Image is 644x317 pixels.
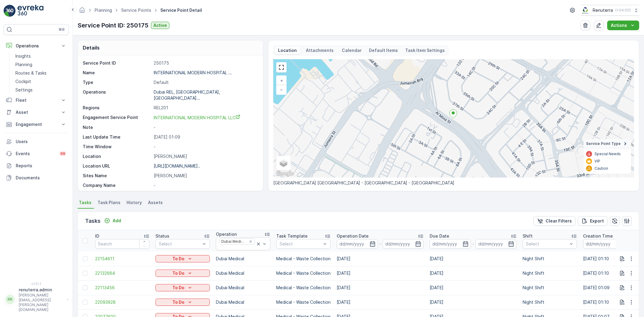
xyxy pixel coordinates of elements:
[78,21,149,30] p: Service Point ID: 250175
[523,299,577,305] p: Night Shift
[305,47,335,53] p: Attachments
[15,62,32,68] p: Planning
[154,173,257,179] p: [PERSON_NAME]
[83,144,151,150] p: Time Window
[581,7,590,14] img: Screenshot_2024-07-26_at_13.33.01.png
[5,295,15,304] div: RR
[337,239,378,249] input: dd/mm/yyyy
[216,270,270,276] p: Dubai Medical
[154,134,257,140] p: [DATE] 01:09
[83,44,100,51] p: Details
[16,139,66,145] p: Users
[83,163,151,169] p: Location URL
[172,299,184,305] p: To Do
[276,285,331,291] p: Medical - Waste Collection
[276,256,331,262] p: Medical - Waste Collection
[16,163,66,169] p: Reports
[430,233,449,239] p: Due Date
[546,218,572,224] p: Clear Filters
[83,285,88,290] div: Toggle Row Selected
[523,285,577,291] p: Night Shift
[83,89,151,101] p: Operations
[172,256,184,262] p: To Do
[615,8,631,13] p: ( +04:00 )
[83,256,88,261] div: Toggle Row Selected
[83,60,151,66] p: Service Point ID
[154,60,257,66] p: 250175
[276,233,308,239] p: Task Template
[121,8,151,13] a: Service Points
[16,121,57,127] p: Engagement
[95,299,149,305] a: 22093928
[334,266,427,280] td: [DATE]
[98,200,120,206] span: Task Plans
[83,79,151,85] p: Type
[334,295,427,309] td: [DATE]
[590,218,604,224] p: Export
[60,151,65,156] p: 99
[280,87,283,92] span: −
[155,255,210,262] button: To Do
[83,105,151,111] p: Regions
[334,280,427,295] td: [DATE]
[95,285,149,291] span: 22113456
[16,109,57,115] p: Asset
[148,200,163,206] span: Assets
[275,170,295,178] img: Google
[83,124,151,130] p: Note
[277,47,298,53] p: Location
[19,287,64,293] p: renuterra.admin
[379,240,381,248] p: -
[85,217,101,225] p: Tasks
[277,156,290,170] a: Layers
[369,47,398,53] p: Default Items
[4,172,69,184] a: Documents
[277,63,286,72] a: View Fullscreen
[383,239,424,249] input: dd/mm/yyyy
[430,239,471,249] input: dd/mm/yyyy
[95,270,149,276] a: 22132664
[427,280,520,295] td: [DATE]
[594,152,621,156] p: Special Needs
[83,153,151,159] p: Location
[155,270,210,277] button: To Do
[277,85,286,94] a: Zoom Out
[16,43,57,49] p: Operations
[95,256,149,262] a: 22154611
[155,284,210,291] button: To Do
[15,78,31,85] p: Cockpit
[19,293,64,312] p: [PERSON_NAME][EMAIL_ADDRESS][PERSON_NAME][DOMAIN_NAME]
[15,53,31,59] p: Insights
[4,94,69,106] button: Fleet
[18,5,43,17] img: logo_light-DOdMpM7g.png
[583,233,613,239] p: Creation Time
[83,300,88,305] div: Toggle Row Selected
[102,217,123,224] button: Add
[59,27,65,32] p: ⌘B
[83,70,151,76] p: Name
[427,266,520,280] td: [DATE]
[4,5,16,17] img: logo
[4,40,69,52] button: Operations
[155,299,210,306] button: To Do
[13,86,69,94] a: Settings
[13,52,69,60] a: Insights
[578,216,607,226] button: Export
[172,270,184,276] p: To Do
[216,285,270,291] p: Dubai Medical
[16,151,56,157] p: Events
[273,180,634,186] p: [GEOGRAPHIC_DATA] [GEOGRAPHIC_DATA] - [GEOGRAPHIC_DATA] - [GEOGRAPHIC_DATA]
[523,256,577,262] p: Night Shift
[405,47,445,53] p: Task Item Settings
[4,106,69,118] button: Asset
[83,182,151,188] p: Company Name
[4,118,69,130] button: Engagement
[154,70,232,75] p: INTERNATIONAL MODERN HOSPITAL ...
[4,148,69,160] a: Events99
[472,240,474,248] p: -
[4,282,69,286] span: v 1.51.1
[4,287,69,312] button: RRrenuterra.admin[PERSON_NAME][EMAIL_ADDRESS][PERSON_NAME][DOMAIN_NAME]
[153,22,167,28] p: Active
